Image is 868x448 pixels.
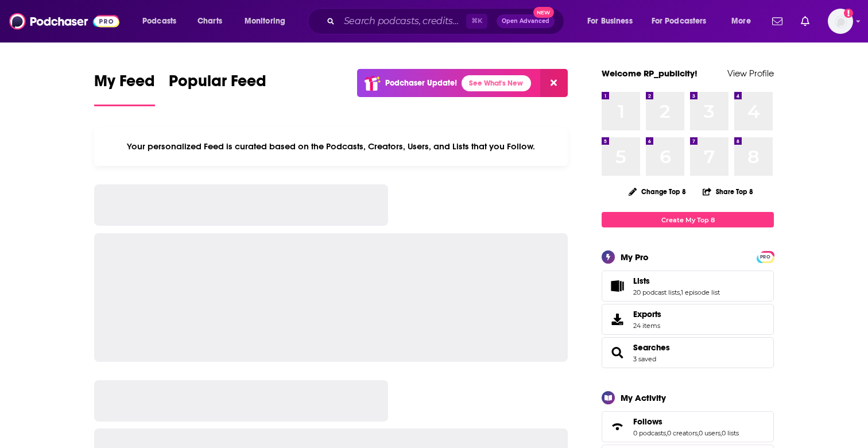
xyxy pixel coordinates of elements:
[633,416,739,427] a: Follows
[727,68,774,79] a: View Profile
[633,309,661,319] span: Exports
[606,345,629,361] a: Searches
[666,429,667,437] span: ,
[622,184,693,199] button: Change Top 8
[768,11,787,31] a: Show notifications dropdown
[462,75,531,91] a: See What's New
[633,416,662,427] span: Follows
[758,252,772,261] a: PRO
[828,9,853,34] span: Logged in as RP_publicity
[633,355,656,363] a: 3 saved
[339,12,466,30] input: Search podcasts, credits, & more...
[602,68,697,79] a: Welcome RP_publicity!
[245,13,285,29] span: Monitoring
[237,12,300,30] button: open menu
[731,13,751,29] span: More
[652,13,707,29] span: For Podcasters
[633,429,666,437] a: 0 podcasts
[94,71,155,106] a: My Feed
[94,127,568,166] div: Your personalized Feed is curated based on the Podcasts, Creators, Users, and Lists that you Follow.
[722,429,739,437] a: 0 lists
[533,7,554,18] span: New
[758,253,772,261] span: PRO
[385,78,457,88] p: Podchaser Update!
[169,71,266,106] a: Popular Feed
[644,12,723,30] button: open menu
[142,13,176,29] span: Podcasts
[633,288,680,296] a: 20 podcast lists
[602,337,774,368] span: Searches
[319,8,575,34] div: Search podcasts, credits, & more...
[723,12,765,30] button: open menu
[169,71,266,98] span: Popular Feed
[602,212,774,227] a: Create My Top 8
[606,311,629,327] span: Exports
[633,276,720,286] a: Lists
[697,429,699,437] span: ,
[828,9,853,34] img: User Profile
[621,392,666,403] div: My Activity
[621,252,649,262] div: My Pro
[9,10,119,32] img: Podchaser - Follow, Share and Rate Podcasts
[699,429,720,437] a: 0 users
[197,13,222,29] span: Charts
[94,71,155,98] span: My Feed
[606,419,629,435] a: Follows
[602,271,774,302] span: Lists
[633,276,650,286] span: Lists
[828,9,853,34] button: Show profile menu
[190,12,229,30] a: Charts
[134,12,191,30] button: open menu
[602,411,774,442] span: Follows
[633,322,661,330] span: 24 items
[680,288,681,296] span: ,
[502,18,549,24] span: Open Advanced
[633,342,670,353] a: Searches
[466,14,487,29] span: ⌘ K
[667,429,697,437] a: 0 creators
[587,13,633,29] span: For Business
[579,12,647,30] button: open menu
[606,278,629,294] a: Lists
[681,288,720,296] a: 1 episode list
[497,14,555,28] button: Open AdvancedNew
[602,304,774,335] a: Exports
[702,180,754,203] button: Share Top 8
[844,9,853,18] svg: Add a profile image
[796,11,814,31] a: Show notifications dropdown
[720,429,722,437] span: ,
